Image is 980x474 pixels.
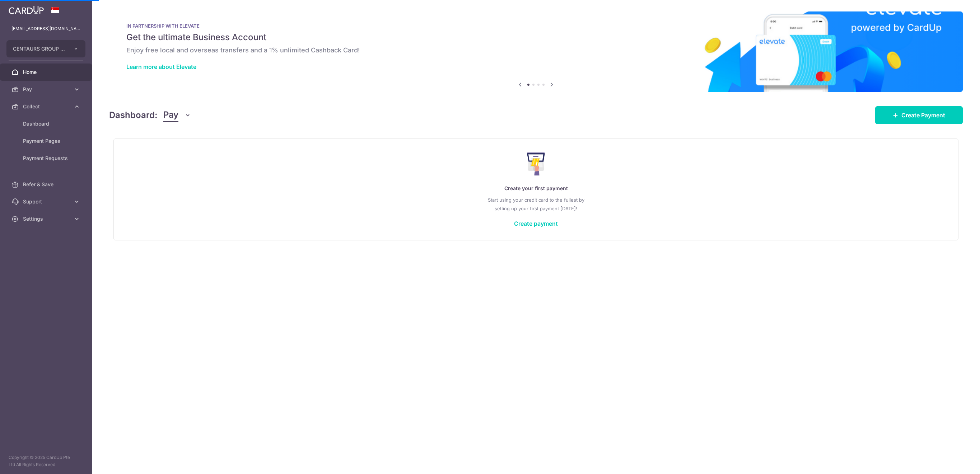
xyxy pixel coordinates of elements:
span: Create Payment [901,111,945,119]
img: Renovation banner [109,11,963,92]
span: Payment Pages [23,137,70,145]
h6: Enjoy free local and overseas transfers and a 1% unlimited Cashback Card! [126,46,946,55]
h4: Dashboard: [109,109,158,122]
h5: Get the ultimate Business Account [126,32,946,43]
a: Learn more about Elevate [126,63,196,70]
span: Collect [23,103,70,110]
img: CardUp [9,6,44,14]
a: Create payment [514,220,558,227]
p: Create your first payment [128,184,944,193]
span: Dashboard [23,120,70,127]
span: Pay [163,108,178,122]
span: Pay [23,86,70,93]
p: Start using your credit card to the fullest by setting up your first payment [DATE]! [128,196,944,213]
span: Home [23,69,70,76]
p: IN PARTNERSHIP WITH ELEVATE [126,23,946,29]
span: CENTAURS GROUP PRIVATE LIMITED [13,45,66,52]
span: Settings [23,215,70,222]
iframe: Opens a widget where you can find more information [934,452,973,470]
span: Refer & Save [23,181,70,188]
span: Support [23,198,70,205]
p: [EMAIL_ADDRESS][DOMAIN_NAME] [11,25,80,32]
img: Make Payment [527,152,545,175]
span: Payment Requests [23,155,70,162]
a: Create Payment [875,106,963,124]
button: CENTAURS GROUP PRIVATE LIMITED [6,40,85,57]
button: Pay [163,108,191,122]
